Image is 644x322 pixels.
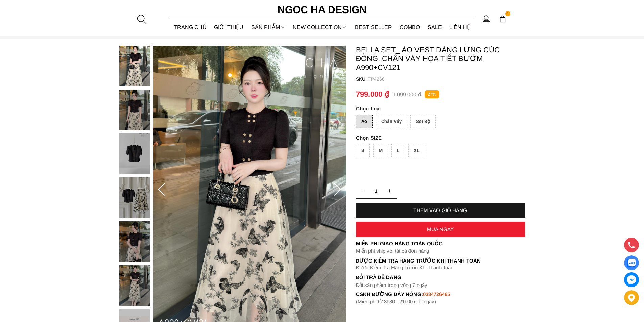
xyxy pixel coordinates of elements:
img: Bella Set_ Áo Vest Dáng Lửng Cúc Đồng, Chân Váy Họa Tiết Bướm A990+CV121_mini_5 [119,265,150,306]
div: XL [408,144,425,157]
a: LIÊN HỆ [446,18,474,36]
p: Bella Set_ Áo Vest Dáng Lửng Cúc Đồng, Chân Váy Họa Tiết Bướm A990+CV121 [356,46,525,72]
p: Loại [356,106,506,112]
p: 27% [425,90,439,99]
img: Display image [627,259,636,267]
div: Áo [356,115,373,128]
img: Bella Set_ Áo Vest Dáng Lửng Cúc Đồng, Chân Váy Họa Tiết Bướm A990+CV121_mini_1 [119,90,150,130]
font: Miễn phí ship với tất cả đơn hàng [356,248,429,254]
div: SẢN PHẨM [247,18,289,36]
div: MUA NGAY [356,226,525,232]
a: messenger [624,272,639,287]
font: 0334726465 [423,291,450,297]
font: cskh đường dây nóng: [356,291,423,297]
a: Ngoc Ha Design [271,2,373,18]
a: Combo [396,18,424,36]
div: M [373,144,388,157]
img: Bella Set_ Áo Vest Dáng Lửng Cúc Đồng, Chân Váy Họa Tiết Bướm A990+CV121_mini_2 [119,133,150,174]
span: 1 [505,11,511,17]
a: TRANG CHỦ [170,18,211,36]
p: 799.000 ₫ [356,90,389,99]
font: Miễn phí giao hàng toàn quốc [356,241,443,246]
div: L [391,144,405,157]
p: Được Kiểm Tra Hàng Trước Khi Thanh Toán [356,265,525,271]
a: GIỚI THIỆU [210,18,247,36]
h6: SKU: [356,76,368,82]
div: Set Bộ [410,115,436,128]
a: BEST SELLER [351,18,396,36]
img: img-CART-ICON-ksit0nf1 [499,15,506,23]
a: Display image [624,255,639,270]
div: Chân Váy [376,115,407,128]
p: Được Kiểm Tra Hàng Trước Khi Thanh Toán [356,258,525,264]
font: (Miễn phí từ 8h30 - 21h00 mỗi ngày) [356,299,436,304]
a: SALE [424,18,446,36]
input: Quantity input [356,184,397,198]
img: Bella Set_ Áo Vest Dáng Lửng Cúc Đồng, Chân Váy Họa Tiết Bướm A990+CV121_mini_0 [119,46,150,86]
font: Đổi sản phẩm trong vòng 7 ngày [356,282,428,288]
h6: Đổi trả dễ dàng [356,274,525,280]
img: Bella Set_ Áo Vest Dáng Lửng Cúc Đồng, Chân Váy Họa Tiết Bướm A990+CV121_mini_4 [119,221,150,262]
div: S [356,144,370,157]
p: TP4266 [368,76,525,82]
img: Bella Set_ Áo Vest Dáng Lửng Cúc Đồng, Chân Váy Họa Tiết Bướm A990+CV121_mini_3 [119,177,150,218]
p: SIZE [356,135,525,141]
p: 1.099.000 ₫ [392,91,421,98]
div: THÊM VÀO GIỎ HÀNG [356,207,525,213]
a: NEW COLLECTION [289,18,351,36]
